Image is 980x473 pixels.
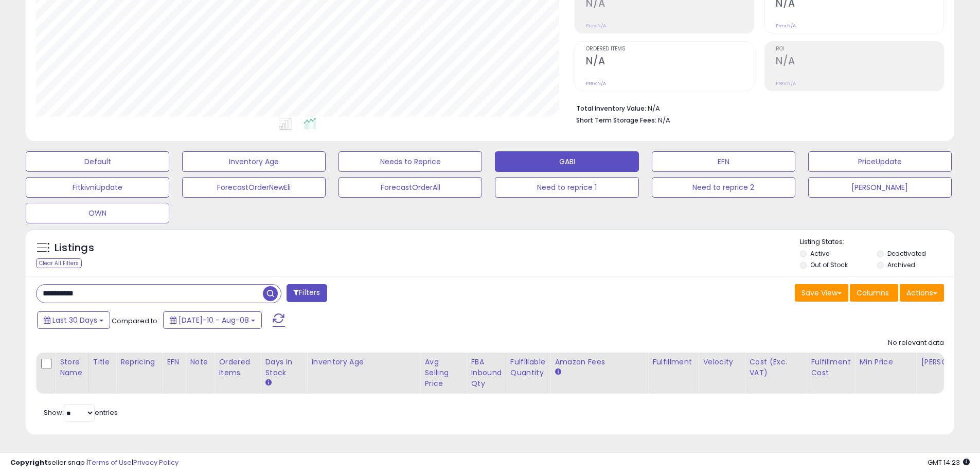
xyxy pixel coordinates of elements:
[749,357,802,378] div: Cost (Exc. VAT)
[424,357,462,389] div: Avg Selling Price
[808,177,952,198] button: [PERSON_NAME]
[800,237,954,247] p: Listing States:
[776,23,796,29] small: Prev: N/A
[887,249,926,258] label: Deactivated
[555,367,561,377] small: Amazon Fees.
[586,55,754,69] h2: N/A
[652,151,795,172] button: EFN
[60,357,84,378] div: Store Name
[652,357,694,367] div: Fulfillment
[287,284,327,302] button: Filters
[219,357,256,378] div: Ordered Items
[36,258,82,268] div: Clear All Filters
[888,338,944,348] div: No relevant data
[55,241,94,255] h5: Listings
[163,311,262,329] button: [DATE]-10 - Aug-08
[93,357,112,367] div: Title
[810,260,848,269] label: Out of Stock
[776,55,943,69] h2: N/A
[859,357,912,367] div: Min Price
[810,249,829,258] label: Active
[52,315,97,325] span: Last 30 Days
[652,177,795,198] button: Need to reprice 2
[26,151,169,172] button: Default
[311,357,416,367] div: Inventory Age
[167,357,181,367] div: EFN
[495,177,638,198] button: Need to reprice 1
[44,408,118,417] span: Show: entries
[555,357,644,367] div: Amazon Fees
[133,458,179,467] a: Privacy Policy
[88,458,132,467] a: Terms of Use
[182,151,326,172] button: Inventory Age
[182,177,326,198] button: ForecastOrderNewEli
[26,203,169,223] button: OWN
[112,316,159,326] span: Compared to:
[10,458,48,467] strong: Copyright
[10,458,179,468] div: seller snap | |
[120,357,158,367] div: Repricing
[576,101,936,114] li: N/A
[265,357,302,378] div: Days In Stock
[576,104,646,113] b: Total Inventory Value:
[857,288,889,298] span: Columns
[795,284,848,302] button: Save View
[265,378,271,388] small: Days In Stock.
[586,80,606,86] small: Prev: N/A
[808,151,952,172] button: PriceUpdate
[900,284,944,302] button: Actions
[776,46,943,52] span: ROI
[471,357,502,389] div: FBA inbound Qty
[576,116,656,125] b: Short Term Storage Fees:
[37,311,110,329] button: Last 30 Days
[658,115,670,125] span: N/A
[586,23,606,29] small: Prev: N/A
[510,357,546,378] div: Fulfillable Quantity
[586,46,754,52] span: Ordered Items
[703,357,740,367] div: Velocity
[26,177,169,198] button: FitkivniUpdate
[179,315,249,325] span: [DATE]-10 - Aug-08
[928,458,970,467] span: 2025-09-8 14:23 GMT
[495,151,638,172] button: GABI
[887,260,915,269] label: Archived
[850,284,898,302] button: Columns
[811,357,850,378] div: Fulfillment Cost
[338,177,482,198] button: ForecastOrderAll
[190,357,210,367] div: Note
[776,80,796,86] small: Prev: N/A
[338,151,482,172] button: Needs to Reprice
